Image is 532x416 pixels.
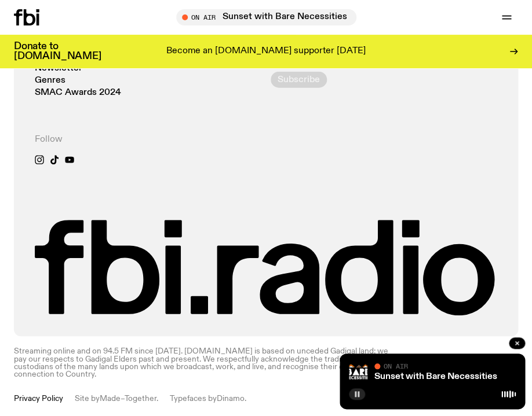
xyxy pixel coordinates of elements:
[35,89,121,97] a: SMAC Awards 2024
[100,395,156,403] a: Made–Together
[35,134,144,145] h4: Follow
[349,363,367,381] img: Bare Necessities
[384,362,408,370] span: On Air
[156,395,158,403] span: .
[14,42,101,61] h3: Donate to [DOMAIN_NAME]
[176,9,356,25] button: On AirSunset with Bare Necessities
[14,348,390,378] p: Streaming online and on 94.5 FM since [DATE]. [DOMAIN_NAME] is based on unceded Gadigal land; we ...
[166,46,366,57] p: Become an [DOMAIN_NAME] supporter [DATE]
[35,64,82,73] a: Newsletter
[217,395,245,403] a: Dinamo
[170,395,217,403] span: Typefaces by
[35,76,65,85] a: Genres
[245,395,246,403] span: .
[75,395,100,403] span: Site by
[14,395,63,403] a: Privacy Policy
[271,72,327,88] button: Subscribe
[374,372,497,381] a: Sunset with Bare Necessities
